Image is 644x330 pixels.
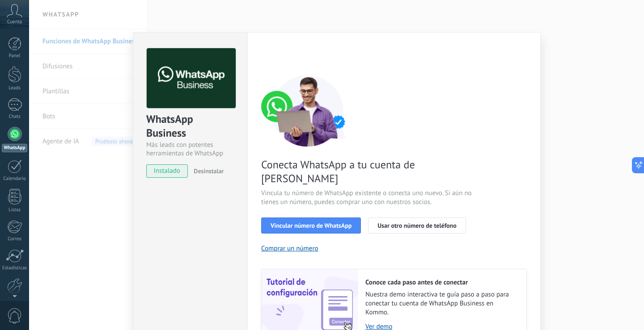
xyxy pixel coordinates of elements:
div: Leads [2,85,28,91]
span: instalado [147,164,187,178]
span: Desinstalar [194,167,224,175]
span: Nuestra demo interactiva te guía paso a paso para conectar tu cuenta de WhatsApp Business en Kommo. [365,290,517,317]
span: Conecta WhatsApp a tu cuenta de [PERSON_NAME] [261,158,474,185]
button: Usar otro número de teléfono [368,217,466,234]
div: Correo [2,236,28,242]
div: Panel [2,53,28,59]
div: WhatsApp Business [146,112,234,141]
div: WhatsApp [2,144,27,152]
span: Usar otro número de teléfono [377,222,456,229]
button: Vincular número de WhatsApp [261,217,361,234]
span: Cuenta [7,19,22,25]
div: Más leads con potentes herramientas de WhatsApp [146,141,234,158]
span: Vincula tu número de WhatsApp existente o conecta uno nuevo. Si aún no tienes un número, puedes c... [261,189,474,207]
img: connect number [261,75,355,146]
div: Calendario [2,176,28,182]
div: Estadísticas [2,265,28,271]
div: Chats [2,114,28,120]
span: Vincular número de WhatsApp [271,222,352,229]
img: logo_main.png [147,48,236,109]
button: Comprar un número [261,244,318,253]
button: Desinstalar [190,164,224,178]
div: Listas [2,207,28,213]
h2: Conoce cada paso antes de conectar [365,278,517,287]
